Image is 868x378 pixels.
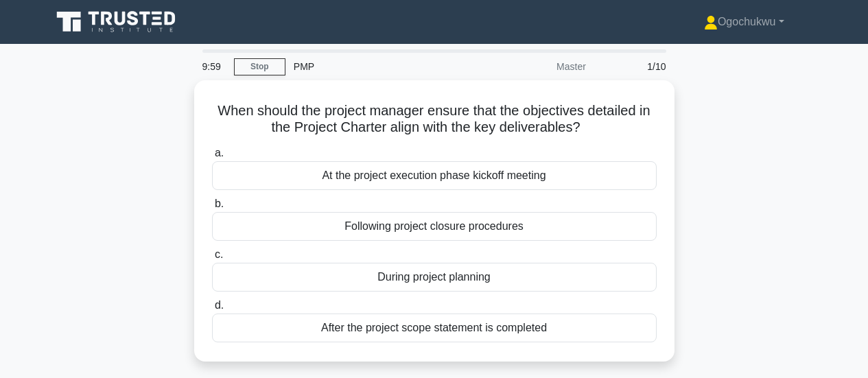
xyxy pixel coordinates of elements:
[212,263,657,292] div: During project planning
[212,212,657,241] div: Following project closure procedures
[215,248,223,260] span: c.
[212,161,657,190] div: At the project execution phase kickoff meeting
[194,53,234,80] div: 9:59
[215,147,224,158] span: a.
[285,53,474,80] div: PMP
[212,314,657,342] div: After the project scope statement is completed
[474,53,594,80] div: Master
[215,299,224,311] span: d.
[671,8,817,36] a: Ogochukwu
[211,102,658,137] h5: When should the project manager ensure that the objectives detailed in the Project Charter align ...
[234,58,285,75] a: Stop
[215,198,224,209] span: b.
[594,53,675,80] div: 1/10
